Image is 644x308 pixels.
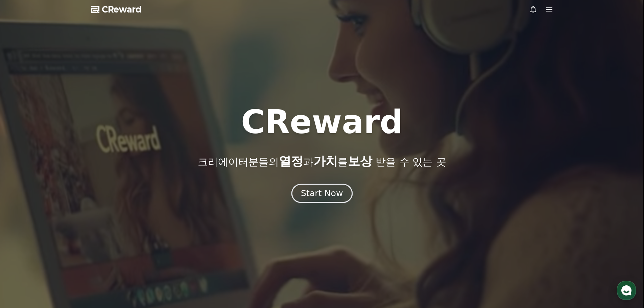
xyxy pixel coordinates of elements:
[102,4,142,15] span: CReward
[301,188,343,199] div: Start Now
[279,154,303,168] span: 열정
[104,224,113,230] span: 설정
[87,214,130,231] a: 설정
[241,106,403,138] h1: CReward
[91,4,142,15] a: CReward
[348,154,372,168] span: 보상
[293,191,351,197] a: Start Now
[198,155,446,168] p: 크리에이터분들의 과 를 받을 수 있는 곳
[45,214,87,231] a: 대화
[2,214,45,231] a: 홈
[62,225,70,230] span: 대화
[21,224,25,230] span: 홈
[291,184,353,203] button: Start Now
[313,154,338,168] span: 가치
